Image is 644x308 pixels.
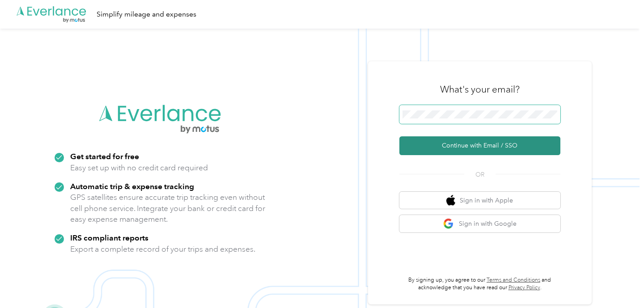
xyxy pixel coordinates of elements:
h3: What's your email? [440,83,520,96]
p: By signing up, you agree to our and acknowledge that you have read our . [399,276,560,292]
button: Continue with Email / SSO [399,136,560,155]
p: Export a complete record of your trips and expenses. [70,244,255,255]
a: Terms and Conditions [487,277,540,283]
strong: Get started for free [70,152,139,161]
strong: Automatic trip & expense tracking [70,181,194,191]
span: OR [464,170,496,179]
div: Simplify mileage and expenses [97,9,196,20]
button: google logoSign in with Google [399,215,560,232]
strong: IRS compliant reports [70,233,148,242]
img: google logo [443,218,454,229]
a: Privacy Policy [508,284,540,291]
button: apple logoSign in with Apple [399,192,560,209]
iframe: Everlance-gr Chat Button Frame [594,258,644,308]
p: Easy set up with no credit card required [70,162,208,173]
p: GPS satellites ensure accurate trip tracking even without cell phone service. Integrate your bank... [70,192,266,225]
img: apple logo [446,195,455,206]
